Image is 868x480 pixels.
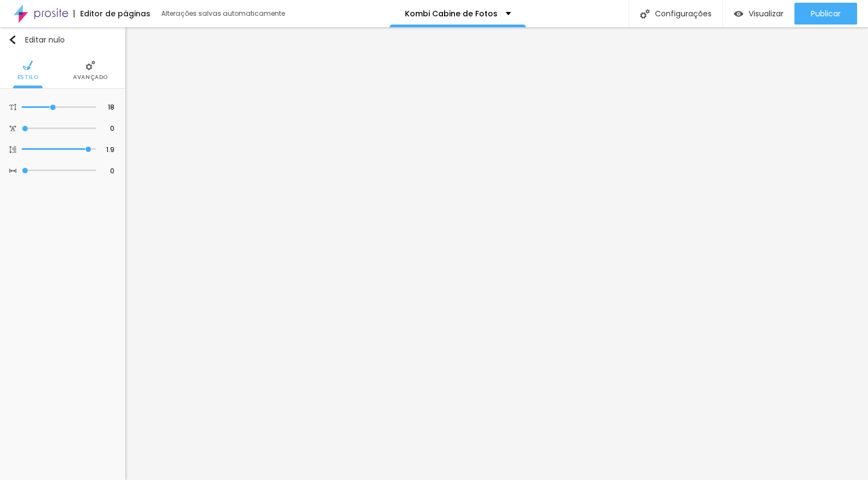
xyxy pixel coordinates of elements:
img: Ícone [9,146,16,153]
button: Publicar [794,3,857,25]
img: Ícone [8,35,17,44]
font: Visualizar [749,8,784,19]
font: Avançado [73,73,108,81]
font: Kombi Cabine de Fotos [405,8,497,19]
font: Editor de páginas [80,8,150,19]
img: Ícone [640,9,650,19]
img: Ícone [9,167,16,174]
img: Ícone [9,104,16,111]
img: Ícone [86,60,95,70]
button: Visualizar [723,3,794,25]
font: Estilo [17,73,39,81]
font: Configurações [655,8,712,19]
img: view-1.svg [734,9,743,19]
img: Ícone [23,60,33,70]
font: Publicar [811,8,841,19]
img: Ícone [9,125,16,132]
font: Editar nulo [25,34,65,45]
iframe: Editor [125,27,868,480]
font: Alterações salvas automaticamente [161,9,285,18]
